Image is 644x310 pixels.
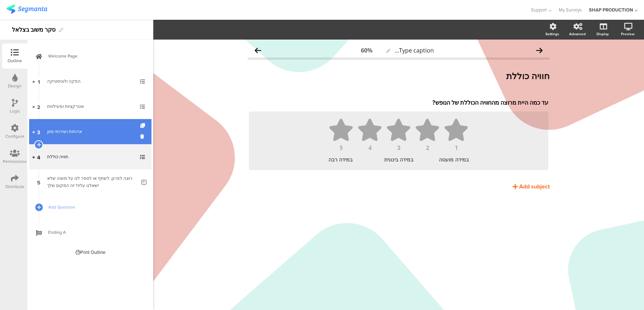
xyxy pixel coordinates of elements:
[47,153,133,160] div: חוויה כוללת
[427,156,469,163] div: במידה מועטה
[386,145,411,151] div: 3
[6,5,47,14] img: segmanta logo
[361,46,372,54] div: 60%
[29,220,151,245] a: Ending A
[48,229,140,236] span: Ending A
[5,133,24,140] div: Configure
[29,69,151,94] a: 1 הפקה ולוגיסטיקה
[29,169,151,195] a: 5 רוצה לפרגן, לשתף או לספר לנו על משהו שלא שאלנו עליו? זה המקום שלך!
[47,103,133,110] div: אטרקציות ופעילויות
[48,204,140,211] span: Add Question
[38,77,40,85] span: 1
[140,133,146,140] i: Delete
[29,44,151,69] a: Welcome Page
[37,178,40,186] span: 5
[444,145,469,151] div: 1
[5,183,24,190] div: Distribute
[29,94,151,119] a: 2 אטרקציות ופעילויות
[597,31,609,37] div: Display
[357,145,382,151] div: 4
[37,102,40,110] span: 2
[29,144,151,169] a: 4 חוויה כוללת
[621,31,635,37] div: Preview
[415,145,440,151] div: 2
[249,99,548,106] p: עד כמה היית מרוצה מהחוויה הכוללת של הנופש?
[140,123,146,128] i: Duplicate
[12,24,55,36] div: סקר משוב בצלאל
[328,156,371,163] div: במידה רבה
[8,58,22,64] div: Outline
[37,128,40,136] span: 3
[589,6,633,13] div: SHAP PRODUCTION
[531,6,547,13] span: Support
[8,83,22,89] div: Design
[513,182,550,191] button: Add subject
[395,46,434,54] span: Type caption...
[76,249,105,256] div: Print Outline
[519,182,550,191] div: Add subject
[47,128,133,135] div: ארוחות ושירותי מזון
[545,31,559,37] div: Settings
[47,78,133,85] div: הפקה ולוגיסטיקה
[10,108,20,114] div: Logic
[48,53,140,60] span: Welcome Page
[569,31,586,37] div: Advanced
[378,156,420,163] div: במידה בינונית
[3,158,27,165] div: Permissions
[29,119,151,144] a: 3 ארוחות ושירותי מזון
[506,70,550,82] strong: חוויה כוללת
[37,153,40,161] span: 4
[328,145,354,151] div: 5
[47,175,136,189] div: רוצה לפרגן, לשתף או לספר לנו על משהו שלא שאלנו עליו? זה המקום שלך!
